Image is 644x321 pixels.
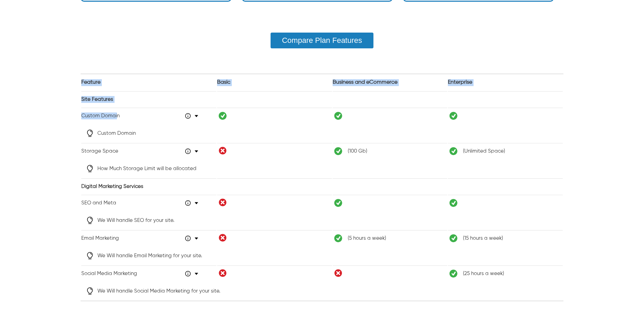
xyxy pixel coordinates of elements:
div: We Will handle Email Marketing for your site. [81,247,563,265]
img: info.png [185,271,191,276]
span: ( 100 Gb ) [348,148,367,155]
td: Storage Space [81,143,216,159]
td: SEO and Meta [81,195,216,211]
span: ( 5 hours a week ) [348,235,386,242]
div: Custom Domain [81,124,563,142]
img: help-icon [85,250,96,261]
strong: Site Features [81,97,113,102]
span: ( Unlimited Space ) [463,148,505,155]
td: Custom Domain [81,108,216,124]
img: info.png [185,236,191,241]
span: ( 25 hours a week ) [463,270,504,277]
img: help-icon [85,128,96,139]
img: info.png [185,113,191,119]
td: Social Media Marketing [81,265,216,282]
img: info.png [185,200,191,206]
div: We Will handle SEO for your site. [81,212,563,229]
td: Email Marketing [81,230,216,246]
div: We Will handle Social Media Marketing for your site. [81,282,563,300]
div: How Much Storage Limit will be allocated [81,160,563,178]
span: ( 15 hours a week ) [463,235,503,242]
strong: Digital Marketing Services [81,184,143,189]
img: info.png [185,148,191,154]
img: help-icon [85,286,96,297]
img: help-icon [85,163,96,174]
img: help-icon [85,215,96,226]
button: Compare Plan Features [271,33,373,48]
